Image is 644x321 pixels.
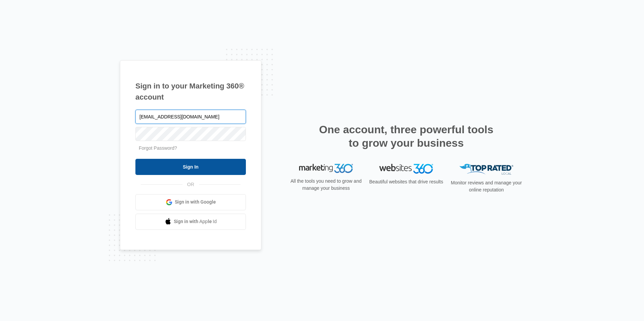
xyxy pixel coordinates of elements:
a: Forgot Password? [139,145,177,151]
img: Websites 360 [379,164,433,174]
span: Sign in with Google [175,199,216,206]
h2: One account, three powerful tools to grow your business [317,123,495,150]
span: Sign in with Apple Id [174,218,217,225]
p: Monitor reviews and manage your online reputation [449,179,524,193]
img: Marketing 360 [299,164,353,173]
img: Top Rated Local [459,164,513,175]
a: Sign in with Apple Id [135,214,246,230]
h1: Sign in to your Marketing 360® account [135,80,246,103]
a: Sign in with Google [135,194,246,210]
p: Beautiful websites that drive results [368,178,444,185]
input: Email [135,110,246,124]
input: Sign In [135,159,246,175]
p: All the tools you need to grow and manage your business [288,178,364,192]
span: OR [183,181,199,188]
